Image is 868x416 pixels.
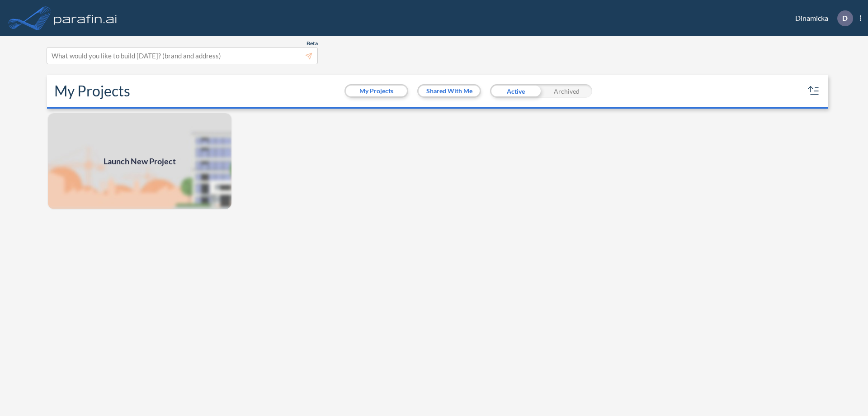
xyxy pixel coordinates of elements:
[807,84,821,98] button: sort
[782,10,861,26] div: Dinamicka
[490,84,541,98] div: Active
[842,14,848,22] p: D
[307,40,318,47] span: Beta
[346,86,407,96] button: My Projects
[419,86,480,96] button: Shared With Me
[47,112,232,210] a: Launch New Project
[52,9,119,27] img: logo
[104,155,176,167] span: Launch New Project
[541,84,592,98] div: Archived
[47,112,232,210] img: add
[54,82,130,100] h2: My Projects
